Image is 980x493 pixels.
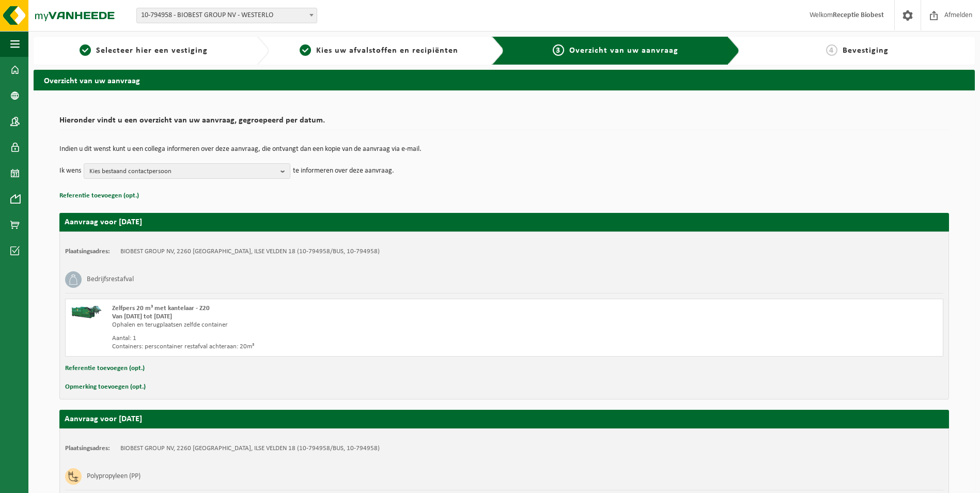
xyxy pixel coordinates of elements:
a: 1Selecteer hier een vestiging [39,44,248,57]
strong: Aanvraag voor [DATE] [65,218,142,226]
span: 10-794958 - BIOBEST GROUP NV - WESTERLO [137,8,317,23]
button: Kies bestaand contactpersoon [84,163,290,179]
p: te informeren over deze aanvraag. [293,163,394,179]
div: Containers: perscontainer restafval achteraan: 20m³ [112,343,546,351]
span: 3 [553,44,564,56]
p: Ik wens [59,163,81,179]
td: BIOBEST GROUP NV, 2260 [GEOGRAPHIC_DATA], ILSE VELDEN 18 (10-794958/BUS, 10-794958) [120,248,380,256]
span: Bevestiging [843,47,889,55]
strong: Receptie Biobest [833,11,884,19]
span: 1 [80,44,91,56]
strong: Aanvraag voor [DATE] [65,415,142,423]
span: 4 [826,44,837,56]
span: Selecteer hier een vestiging [96,47,208,55]
div: Ophalen en terugplaatsen zelfde container [112,321,546,329]
a: 2Kies uw afvalstoffen en recipiënten [274,44,484,57]
div: Aantal: 1 [112,334,546,343]
span: 2 [300,44,311,56]
p: Indien u dit wenst kunt u een collega informeren over deze aanvraag, die ontvangt dan een kopie v... [59,146,949,153]
span: Zelfpers 20 m³ met kantelaar - Z20 [112,305,210,312]
strong: Plaatsingsadres: [65,445,110,452]
span: 10-794958 - BIOBEST GROUP NV - WESTERLO [136,8,317,23]
h3: Bedrijfsrestafval [87,271,134,288]
td: BIOBEST GROUP NV, 2260 [GEOGRAPHIC_DATA], ILSE VELDEN 18 (10-794958/BUS, 10-794958) [120,444,380,453]
h2: Overzicht van uw aanvraag [34,70,975,90]
strong: Plaatsingsadres: [65,248,110,255]
h3: Polypropyleen (PP) [87,468,141,485]
img: HK-XZ-20-GN-01.png [71,304,102,320]
button: Referentie toevoegen (opt.) [65,362,145,375]
span: Overzicht van uw aanvraag [569,47,678,55]
span: Kies uw afvalstoffen en recipiënten [316,47,458,55]
button: Referentie toevoegen (opt.) [59,189,139,203]
button: Opmerking toevoegen (opt.) [65,380,146,394]
h2: Hieronder vindt u een overzicht van uw aanvraag, gegroepeerd per datum. [59,116,949,130]
span: Kies bestaand contactpersoon [89,164,276,179]
strong: Van [DATE] tot [DATE] [112,313,172,320]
